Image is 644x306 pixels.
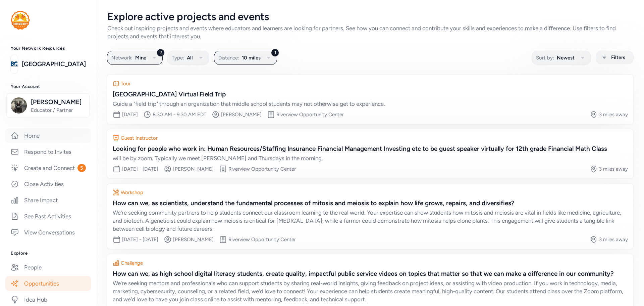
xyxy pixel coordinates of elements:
[157,49,165,57] div: 2
[173,236,214,243] div: [PERSON_NAME]
[5,161,91,175] a: Create and Connect5
[5,177,91,191] a: Close Activities
[5,209,91,224] a: See Past Activities
[121,260,143,266] div: Challenge
[113,144,628,154] div: Looking for people who work in: Human Resources/Staffing Insurance Financial Management Investing...
[6,93,90,118] button: [PERSON_NAME]Educator / Partner
[5,144,91,159] a: Respond to Invites
[135,54,146,62] span: Mine
[153,111,206,118] div: 8:30 AM - 9:30 AM EDT
[122,166,158,172] div: [DATE] - [DATE]
[113,90,628,99] div: [GEOGRAPHIC_DATA] Virtual Field Trip
[121,80,130,87] div: Tour
[218,54,239,62] span: Distance:
[599,111,628,118] div: 3 miles away
[113,279,628,303] div: We’re seeking mentors and professionals who can support students by sharing real-world insights, ...
[221,111,262,118] div: [PERSON_NAME]
[77,164,86,172] span: 5
[5,276,91,291] a: Opportunities
[173,166,214,172] div: [PERSON_NAME]
[121,135,158,141] div: Guest Instructor
[557,54,575,62] span: Newest
[187,54,193,62] span: All
[122,111,138,118] div: [DATE]
[599,236,628,243] div: 3 miles away
[214,51,277,65] button: 1Distance:10 miles
[11,46,86,51] h3: Your Network Resources
[167,51,209,65] button: Type:All
[5,260,91,275] a: People
[113,209,628,233] div: We're seeking community partners to help students connect our classroom learning to the real worl...
[599,166,628,172] div: 3 miles away
[122,236,158,243] div: [DATE] - [DATE]
[172,54,184,62] span: Type:
[536,54,554,62] span: Sort by:
[107,24,633,40] div: Check out inspiring projects and events where educators and learners are looking for partners. Se...
[611,53,625,61] span: Filters
[5,128,91,143] a: Home
[107,11,633,23] div: Explore active projects and events
[276,111,344,118] div: Riverview Opportunity Center
[113,154,628,162] div: will be by zoom. Typically we meet [PERSON_NAME] and Thursdays in the morning.
[228,236,296,243] div: Riverview Opportunity Center
[22,59,86,69] a: [GEOGRAPHIC_DATA]
[107,51,163,65] button: 2Network:Mine
[228,166,296,172] div: Riverview Opportunity Center
[113,269,628,278] div: How can we, as high school digital literacy students, create quality, impactful public service vi...
[11,11,30,30] img: logo
[242,54,261,62] span: 10 miles
[532,51,591,65] button: Sort by:Newest
[11,57,18,72] img: logo
[113,100,628,108] div: Guide a "field trip" through an organization that middle school students may not otherwise get to...
[11,84,86,89] h3: Your Account
[113,199,628,208] div: How can we, as scientists, understand the fundamental processes of mitosis and meiosis to explain...
[111,54,132,62] span: Network:
[121,189,143,196] div: Workshop
[31,107,85,114] span: Educator / Partner
[271,49,279,57] div: 1
[5,225,91,240] a: View Conversations
[31,97,85,107] span: [PERSON_NAME]
[5,193,91,208] a: Share Impact
[11,251,86,256] h3: Explore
